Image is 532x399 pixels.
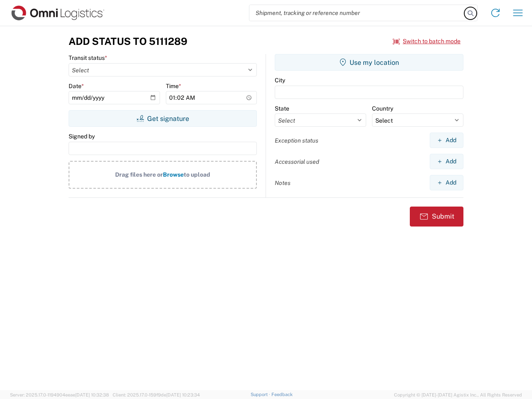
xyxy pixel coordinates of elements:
[69,82,84,90] label: Date
[75,392,109,397] span: [DATE] 10:32:38
[166,392,200,397] span: [DATE] 10:23:34
[275,137,318,144] label: Exception status
[69,35,187,47] h3: Add Status to 5111289
[10,392,109,397] span: Server: 2025.17.0-1194904eeae
[275,105,289,112] label: State
[430,133,463,148] button: Add
[271,392,293,397] a: Feedback
[275,158,319,165] label: Accessorial used
[113,392,200,397] span: Client: 2025.17.0-159f9de
[69,54,107,62] label: Transit status
[410,207,463,227] button: Submit
[69,133,95,140] label: Signed by
[275,54,463,71] button: Use my location
[275,76,285,84] label: City
[372,105,393,112] label: Country
[249,5,465,21] input: Shipment, tracking or reference number
[163,171,184,178] span: Browse
[275,179,291,187] label: Notes
[166,82,181,90] label: Time
[393,34,461,48] button: Switch to batch mode
[69,110,257,127] button: Get signature
[394,391,522,399] span: Copyright © [DATE]-[DATE] Agistix Inc., All Rights Reserved
[251,392,271,397] a: Support
[430,175,463,190] button: Add
[430,154,463,169] button: Add
[184,171,210,178] span: to upload
[115,171,163,178] span: Drag files here or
